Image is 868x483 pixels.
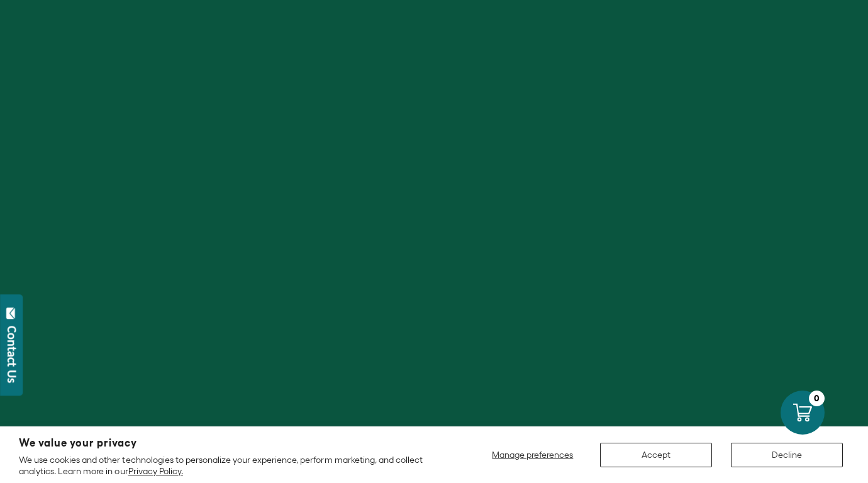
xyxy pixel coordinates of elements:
button: Accept [600,443,712,467]
p: We use cookies and other technologies to personalize your experience, perform marketing, and coll... [19,454,443,477]
button: Manage preferences [484,443,581,467]
div: 0 [809,391,825,406]
span: Manage preferences [492,450,573,460]
a: Privacy Policy. [128,466,183,476]
h2: We value your privacy [19,438,443,448]
button: Decline [731,443,843,467]
div: Contact Us [6,326,18,383]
